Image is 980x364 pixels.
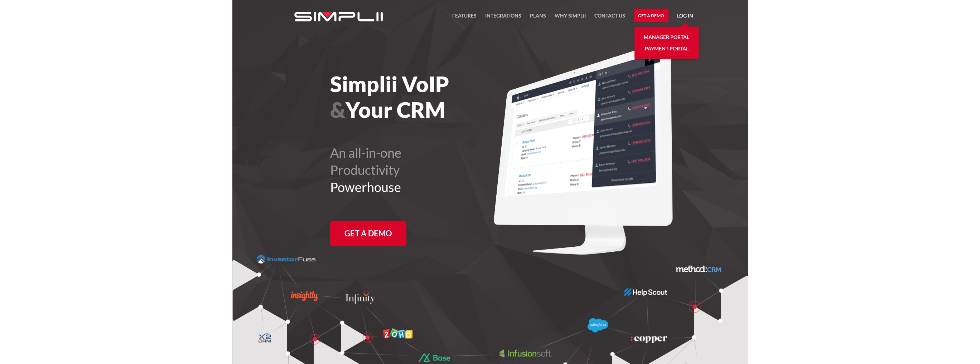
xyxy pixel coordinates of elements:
[330,221,406,246] a: Get a Demo
[677,11,693,22] a: Log in
[330,71,530,123] h1: Simplii VoIP Your CRM
[330,97,346,123] span: &
[634,9,668,22] a: Get a Demo
[555,11,586,24] a: Why Simplii
[530,11,546,24] a: Plans
[294,12,383,21] img: Simplii
[330,144,530,196] h2: An all-in-one Productivity
[594,11,625,24] a: Contact US
[644,31,689,43] a: Manager Portal
[485,11,521,24] a: Integrations
[452,11,477,24] a: FEATURES
[330,179,401,195] span: Powerhouse
[645,43,689,54] a: Payment Portal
